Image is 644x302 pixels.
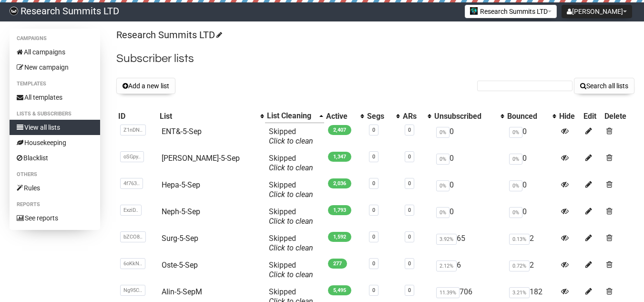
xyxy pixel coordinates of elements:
a: [PERSON_NAME]-5-Sep [162,154,240,163]
td: 2 [505,257,557,283]
span: Ng95C.. [120,285,145,296]
a: 0 [408,180,411,187]
img: bccbfd5974049ef095ce3c15df0eef5a [10,7,18,15]
div: List [160,112,256,121]
img: 2.jpg [470,7,478,15]
a: 0 [408,260,411,267]
a: Housekeeping [10,135,100,150]
li: Lists & subscribers [10,108,100,120]
span: Skipped [269,234,313,252]
a: 0 [372,154,375,160]
th: Bounced: No sort applied, activate to apply an ascending sort [505,109,557,123]
span: 0% [509,154,522,165]
span: 11.39% [436,287,460,298]
span: bZCO8.. [120,231,146,242]
div: Hide [559,112,580,121]
a: Neph-5-Sep [162,207,200,216]
div: Delete [604,112,633,121]
a: Click to clean [269,136,313,146]
td: 6 [432,257,505,283]
span: 0% [436,127,450,138]
span: 0% [509,207,522,218]
span: Skipped [269,207,313,226]
th: Delete: No sort applied, sorting is disabled [603,109,634,123]
div: Edit [583,112,601,121]
span: 3.92% [436,234,457,245]
a: See reports [10,210,100,226]
th: Hide: No sort applied, sorting is disabled [557,109,582,123]
div: Active [326,112,356,121]
a: Surg-5-Sep [162,234,198,243]
button: Search all lists [574,78,634,94]
a: New campaign [10,60,100,75]
h2: Subscriber lists [116,50,634,67]
td: 0 [505,150,557,177]
td: 0 [505,203,557,230]
td: 0 [432,177,505,203]
li: Reports [10,199,100,210]
a: 0 [372,260,375,267]
a: All campaigns [10,44,100,60]
button: [PERSON_NAME] [562,5,632,18]
th: ID: No sort applied, sorting is disabled [116,109,158,123]
span: 0% [436,207,450,218]
td: 0 [505,177,557,203]
a: 0 [372,180,375,187]
span: ExziD.. [120,205,142,216]
span: oSGpy.. [120,151,144,162]
div: Unsubscribed [434,112,496,121]
span: 6oKkN.. [120,258,145,269]
a: 0 [408,234,411,240]
a: Click to clean [269,163,313,172]
th: ARs: No sort applied, activate to apply an ascending sort [401,109,432,123]
span: Z1nDN.. [120,125,146,135]
button: Research Summits LTD [465,5,557,18]
a: 0 [408,154,411,160]
span: 0% [436,154,450,165]
th: List: No sort applied, activate to apply an ascending sort [158,109,265,123]
a: 0 [408,287,411,293]
a: AIin-5-SepM [162,287,202,296]
a: All templates [10,90,100,105]
a: Hepa-5-Sep [162,180,200,189]
span: Skipped [269,260,313,279]
a: 0 [408,127,411,133]
a: 0 [408,207,411,213]
a: 0 [372,207,375,213]
td: 0 [505,123,557,150]
span: 3.21% [509,287,530,298]
th: Edit: No sort applied, sorting is disabled [582,109,603,123]
th: Segs: No sort applied, activate to apply an ascending sort [365,109,401,123]
a: Click to clean [269,243,313,252]
button: Add a new list [116,78,175,94]
a: 0 [372,234,375,240]
a: View all lists [10,120,100,135]
li: Campaigns [10,33,100,44]
span: 0% [509,127,522,138]
div: List Cleaning [267,111,315,121]
span: Skipped [269,154,313,172]
td: 0 [432,203,505,230]
a: Click to clean [269,217,313,226]
td: 0 [432,150,505,177]
td: 65 [432,230,505,257]
a: 0 [372,127,375,133]
a: 0 [372,287,375,293]
span: 0% [509,180,522,191]
span: 1,793 [328,205,351,215]
span: 2,407 [328,125,351,135]
span: Skipped [269,180,313,199]
div: Bounced [507,112,548,121]
div: ARs [403,112,423,121]
th: List Cleaning: Ascending sort applied, activate to apply a descending sort [265,109,324,123]
a: Click to clean [269,190,313,199]
div: ID [118,112,156,121]
span: 2,036 [328,178,351,188]
td: 2 [505,230,557,257]
li: Others [10,169,100,180]
th: Unsubscribed: No sort applied, activate to apply an ascending sort [432,109,505,123]
a: Click to clean [269,270,313,279]
a: Research Summits LTD [116,29,221,41]
td: 0 [432,123,505,150]
a: Rules [10,180,100,196]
